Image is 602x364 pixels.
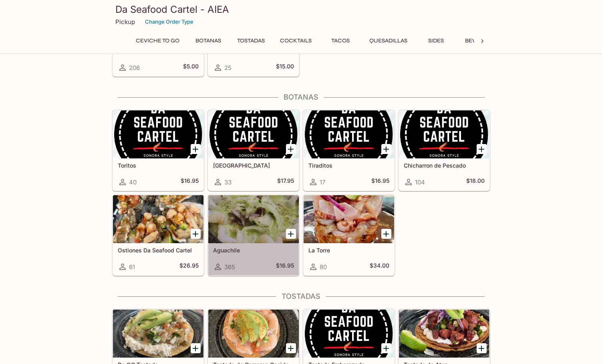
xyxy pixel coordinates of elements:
button: Add Aguachile [286,229,296,239]
button: Add Chipilon [286,144,296,154]
div: La Torre [304,195,394,243]
h5: Tiraditos [308,162,389,169]
h5: $16.95 [371,177,389,187]
a: Toritos40$16.95 [113,110,204,191]
button: Add Ostiones Da Seafood Cartel [191,229,201,239]
h5: La Torre [308,247,389,254]
span: 61 [129,263,135,271]
button: Add Tiraditos [381,144,391,154]
h4: Botanas [112,93,490,102]
button: Add La Torre [381,229,391,239]
h5: $18.00 [466,177,485,187]
div: Tostada Embarazada [304,310,394,358]
h5: Toritos [118,162,199,169]
span: 25 [224,64,232,72]
button: Tostadas [233,35,269,46]
button: Change Order Type [141,16,197,28]
span: 17 [320,178,325,186]
h5: $16.95 [181,177,199,187]
div: Tostada de Atun [399,310,489,358]
span: 80 [320,263,327,271]
span: 365 [224,263,235,271]
span: 33 [224,178,232,186]
h5: $15.00 [276,63,294,72]
button: Add Chicharron de Pescado [477,144,487,154]
div: Aguachile [208,195,299,243]
button: Cocktails [276,35,316,46]
p: Pickup [115,18,135,26]
button: Sides [418,35,454,46]
button: Beverages [461,35,503,46]
div: Tiraditos [304,110,394,158]
span: 104 [415,178,425,186]
button: Add Da OG Tostada [191,343,201,353]
a: Aguachile365$16.95 [208,195,299,276]
h5: $17.95 [277,177,294,187]
div: Da OG Tostada [113,310,203,358]
button: Add Tostada de Camaron Cocido [286,343,296,353]
div: Toritos [113,110,203,158]
h5: Aguachile [213,247,294,254]
a: Chicharron de Pescado104$18.00 [399,110,490,191]
button: Add Tostada de Atun [477,343,487,353]
div: Tostada de Camaron Cocido [208,310,299,358]
h5: $16.95 [276,262,294,272]
a: [GEOGRAPHIC_DATA]33$17.95 [208,110,299,191]
button: Quesadillas [365,35,412,46]
h3: Da Seafood Cartel - AIEA [115,3,487,16]
a: Tiraditos17$16.95 [303,110,395,191]
div: Chicharron de Pescado [399,110,489,158]
button: Add Tostada Embarazada [381,343,391,353]
h5: Chicharron de Pescado [404,162,485,169]
button: Tacos [322,35,358,46]
button: Add Toritos [191,144,201,154]
h4: Tostadas [112,292,490,301]
span: 40 [129,178,137,186]
button: Botanas [190,35,226,46]
h5: $26.95 [179,262,199,272]
a: Ostiones Da Seafood Cartel61$26.95 [113,195,204,276]
h5: [GEOGRAPHIC_DATA] [213,162,294,169]
span: 206 [129,64,140,72]
h5: Ostiones Da Seafood Cartel [118,247,199,254]
a: La Torre80$34.00 [303,195,395,276]
button: Ceviche To Go [131,35,184,46]
div: Ostiones Da Seafood Cartel [113,195,203,243]
h5: $34.00 [370,262,389,272]
div: Chipilon [208,110,299,158]
h5: $5.00 [183,63,199,72]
